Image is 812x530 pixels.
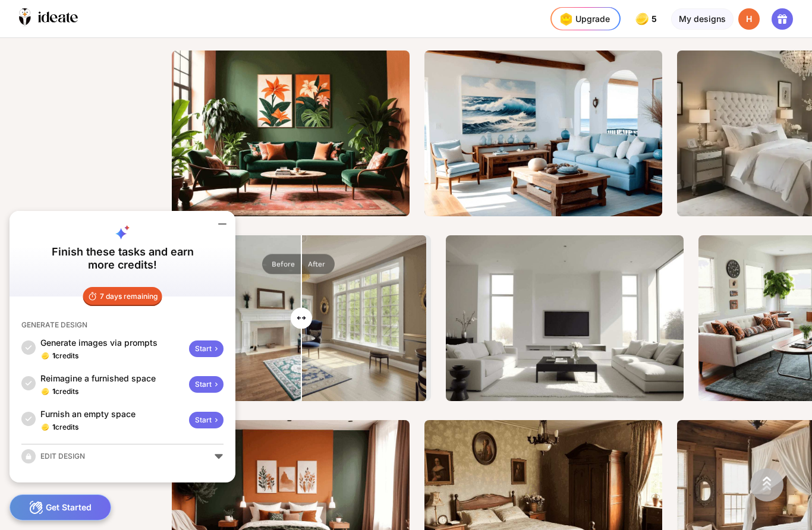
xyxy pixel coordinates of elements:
[40,373,184,384] div: Reimagine a furnished space
[189,376,224,393] div: Start
[40,337,184,349] div: Generate images via prompts
[446,235,684,401] img: Thumbnailtext2image_00686_.png
[43,245,202,272] div: Finish these tasks and earn more credits!
[52,422,78,432] div: credits
[52,351,78,361] div: credits
[52,351,55,360] span: 1
[671,8,734,30] div: My designs
[10,494,111,520] div: Get Started
[652,14,659,24] span: 5
[52,422,55,431] span: 1
[556,10,575,29] img: upgrade-nav-btn-icon.gif
[556,10,610,29] div: Upgrade
[424,51,662,216] img: ThumbnailOceanlivingroom.png
[189,412,224,428] div: Start
[21,320,87,330] div: GENERATE DESIGN
[189,340,224,357] div: Start
[40,408,184,420] div: Furnish an empty space
[52,387,55,396] span: 1
[83,287,162,306] div: 7 days remaining
[172,51,410,216] img: ThumbnailRustic%20Jungle.png
[52,387,78,396] div: credits
[738,8,760,30] div: H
